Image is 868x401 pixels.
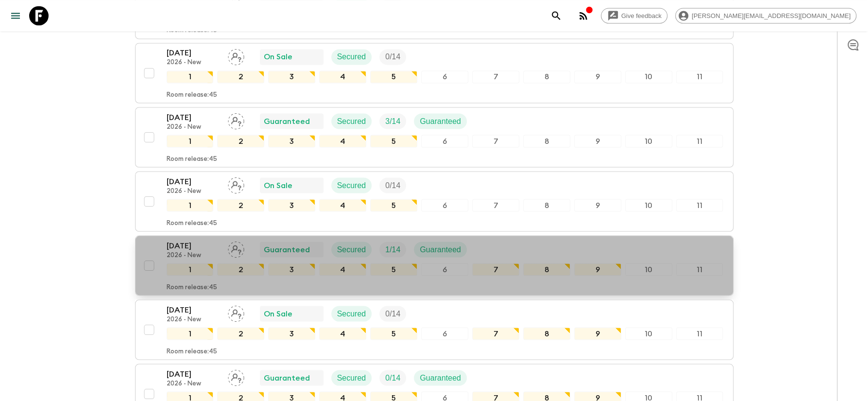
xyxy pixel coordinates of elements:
[421,70,468,83] div: 6
[167,135,214,147] div: 1
[319,199,366,211] div: 4
[331,306,372,321] div: Secured
[385,179,400,191] p: 0 / 14
[546,6,566,25] button: search adventures
[421,327,468,340] div: 6
[686,12,856,19] span: [PERSON_NAME][EMAIL_ADDRESS][DOMAIN_NAME]
[167,327,214,340] div: 1
[385,308,400,319] p: 0 / 14
[523,263,570,276] div: 8
[319,327,366,340] div: 4
[385,51,400,63] p: 0 / 14
[625,135,672,147] div: 10
[601,8,667,23] a: Give feedback
[217,327,264,340] div: 2
[167,70,214,83] div: 1
[167,283,217,291] p: Room release: 45
[574,70,621,83] div: 9
[523,70,570,83] div: 8
[268,199,315,211] div: 3
[370,70,417,83] div: 5
[337,115,366,127] p: Secured
[523,327,570,340] div: 8
[167,59,220,67] p: 2026 - New
[228,308,244,316] span: Assign pack leader
[167,111,220,123] p: [DATE]
[379,306,406,321] div: Trip Fill
[331,370,372,385] div: Secured
[6,6,25,25] button: menu
[228,116,244,123] span: Assign pack leader
[135,299,733,360] button: [DATE]2026 - NewAssign pack leaderOn SaleSecuredTrip Fill1234567891011Room release:45
[523,199,570,211] div: 8
[167,251,220,259] p: 2026 - New
[268,135,315,147] div: 3
[676,135,723,147] div: 11
[264,244,310,255] p: Guaranteed
[167,240,220,251] p: [DATE]
[331,49,372,65] div: Secured
[264,308,292,319] p: On Sale
[523,135,570,147] div: 8
[167,155,217,163] p: Room release: 45
[421,199,468,211] div: 6
[574,263,621,276] div: 9
[268,70,315,83] div: 3
[379,113,406,129] div: Trip Fill
[420,244,461,255] p: Guaranteed
[337,308,366,319] p: Secured
[264,372,310,384] p: Guaranteed
[574,199,621,211] div: 9
[421,263,468,276] div: 6
[264,115,310,127] p: Guaranteed
[370,327,417,340] div: 5
[167,91,217,99] p: Room release: 45
[264,179,292,191] p: On Sale
[676,70,723,83] div: 11
[167,348,217,355] p: Room release: 45
[135,107,733,167] button: [DATE]2026 - NewAssign pack leaderGuaranteedSecuredTrip FillGuaranteed1234567891011Room release:45
[675,8,856,23] div: [PERSON_NAME][EMAIL_ADDRESS][DOMAIN_NAME]
[625,263,672,276] div: 10
[385,372,400,384] p: 0 / 14
[135,43,733,103] button: [DATE]2026 - NewAssign pack leaderOn SaleSecuredTrip Fill1234567891011Room release:45
[135,171,733,231] button: [DATE]2026 - NewAssign pack leaderOn SaleSecuredTrip Fill1234567891011Room release:45
[167,263,214,276] div: 1
[167,380,220,387] p: 2026 - New
[217,199,264,211] div: 2
[331,177,372,193] div: Secured
[228,372,244,380] span: Assign pack leader
[421,135,468,147] div: 6
[472,199,519,211] div: 7
[167,175,220,187] p: [DATE]
[472,327,519,340] div: 7
[379,177,406,193] div: Trip Fill
[676,263,723,276] div: 11
[379,242,406,257] div: Trip Fill
[379,49,406,65] div: Trip Fill
[167,219,217,227] p: Room release: 45
[385,115,400,127] p: 3 / 14
[268,327,315,340] div: 3
[420,115,461,127] p: Guaranteed
[472,263,519,276] div: 7
[331,242,372,257] div: Secured
[337,372,366,384] p: Secured
[217,135,264,147] div: 2
[379,370,406,385] div: Trip Fill
[268,263,315,276] div: 3
[472,70,519,83] div: 7
[167,47,220,59] p: [DATE]
[217,263,264,276] div: 2
[135,235,733,296] button: [DATE]2026 - NewAssign pack leaderGuaranteedSecuredTrip FillGuaranteed1234567891011Room release:45
[331,113,372,129] div: Secured
[264,51,292,63] p: On Sale
[420,372,461,384] p: Guaranteed
[319,135,366,147] div: 4
[625,327,672,340] div: 10
[370,263,417,276] div: 5
[370,199,417,211] div: 5
[319,263,366,276] div: 4
[167,315,220,323] p: 2026 - New
[337,51,366,63] p: Secured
